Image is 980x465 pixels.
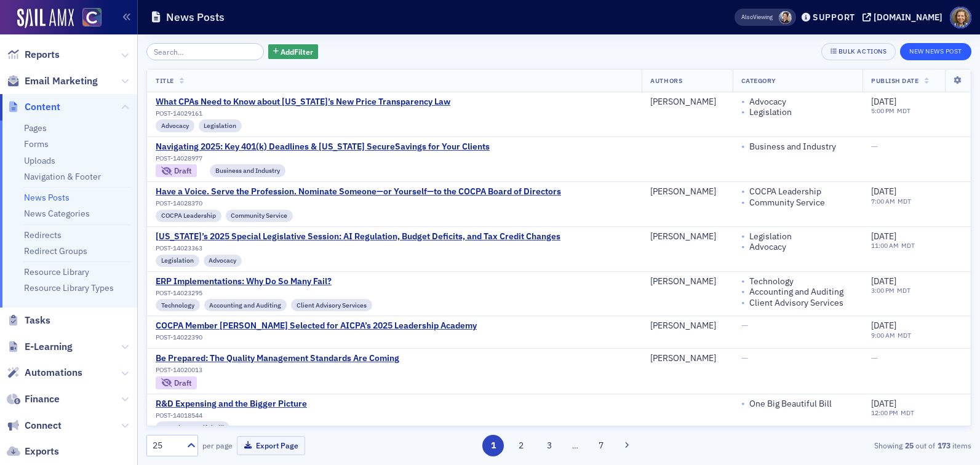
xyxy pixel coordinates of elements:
input: Search… [146,43,264,60]
button: New News Post [900,43,971,60]
a: Exports [7,445,59,458]
a: Connect [7,419,62,432]
a: Have a Voice. Serve the Profession. Nominate Someone—or Yourself—to the COCPA Board of Directors [156,186,561,197]
time: 11:00 AM [871,241,899,250]
button: 3 [538,435,560,456]
div: Advocacy [749,97,786,108]
div: POST-14022390 [156,333,477,341]
span: • [741,276,745,287]
span: • [741,242,745,253]
div: COCPA Leadership [156,210,221,222]
span: [DATE] [871,276,896,287]
div: Advocacy [749,242,786,253]
a: Forms [24,138,49,149]
div: Business and Industry [749,141,836,153]
div: Client Advisory Services [749,298,843,309]
span: • [741,298,745,309]
a: Pages [24,122,47,133]
span: MDT [898,408,914,417]
a: Reports [7,48,60,62]
span: Publish Date [871,76,918,85]
span: — [741,320,748,331]
label: per page [202,440,233,451]
a: View Homepage [74,8,102,29]
span: E-Learning [25,340,73,354]
div: Community Service [226,210,293,222]
span: • [741,399,745,410]
span: • [741,287,745,298]
span: • [741,197,745,209]
span: Finance [25,392,60,406]
div: Community Service [749,197,825,209]
a: Resource Library Types [24,282,114,293]
div: One Big Beautiful Bill [749,399,832,410]
div: COCPA Member [PERSON_NAME] Selected for AICPA’s 2025 Leadership Academy [156,320,477,332]
a: Navigation & Footer [24,171,101,182]
button: 2 [511,435,532,456]
span: — [871,141,878,152]
a: [PERSON_NAME] [650,231,716,242]
a: Redirects [24,229,62,240]
a: [PERSON_NAME] [650,276,716,287]
button: Export Page [237,436,305,455]
div: Draft [174,380,191,386]
div: Legislation [749,231,792,242]
span: MDT [894,286,910,295]
div: POST-14029161 [156,109,450,117]
span: [DATE] [871,96,896,107]
a: [PERSON_NAME] [650,97,716,108]
div: Support [813,12,855,23]
div: Accounting and Auditing [749,287,843,298]
span: • [741,97,745,108]
div: What CPAs Need to Know about [US_STATE]’s New Price Transparency Law [156,97,450,108]
div: Accounting and Auditing [204,299,287,311]
div: Bulk Actions [839,48,886,55]
strong: 173 [935,440,952,451]
div: Draft [156,376,197,389]
a: Redirect Groups [24,245,87,256]
time: 12:00 PM [871,408,898,417]
button: 7 [590,435,612,456]
div: POST-14023295 [156,289,372,297]
div: Also [741,13,753,21]
div: Draft [174,167,191,174]
a: New News Post [900,45,971,56]
a: News Categories [24,208,90,219]
span: Reports [25,48,60,62]
span: MDT [895,331,911,340]
span: • [741,186,745,197]
div: POST-14023363 [156,244,560,252]
span: … [567,440,584,451]
span: MDT [894,106,910,115]
div: Technology [156,299,200,311]
div: COCPA Leadership [749,186,821,197]
span: Connect [25,419,62,432]
a: Finance [7,392,60,406]
div: Advocacy [204,255,242,267]
div: Legislation [749,107,792,118]
button: Bulk Actions [821,43,896,60]
div: Technology [749,276,794,287]
span: Category [741,76,776,85]
a: [PERSON_NAME] [650,353,716,364]
span: MDT [895,197,911,205]
img: SailAMX [82,8,102,27]
div: Advocacy [156,119,194,132]
button: [DOMAIN_NAME] [862,13,947,22]
div: [DOMAIN_NAME] [874,12,942,23]
div: [PERSON_NAME] [650,186,716,197]
div: [PERSON_NAME] [650,320,716,332]
span: — [741,352,748,364]
button: 1 [482,435,504,456]
div: Legislation [199,119,242,132]
a: ERP Implementations: Why Do So Many Fail? [156,276,372,287]
span: • [741,231,745,242]
a: Tasks [7,314,50,327]
a: SailAMX [17,9,74,28]
div: POST-14028977 [156,154,490,162]
a: [US_STATE]’s 2025 Special Legislative Session: AI Regulation, Budget Deficits, and Tax Credit Cha... [156,231,560,242]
